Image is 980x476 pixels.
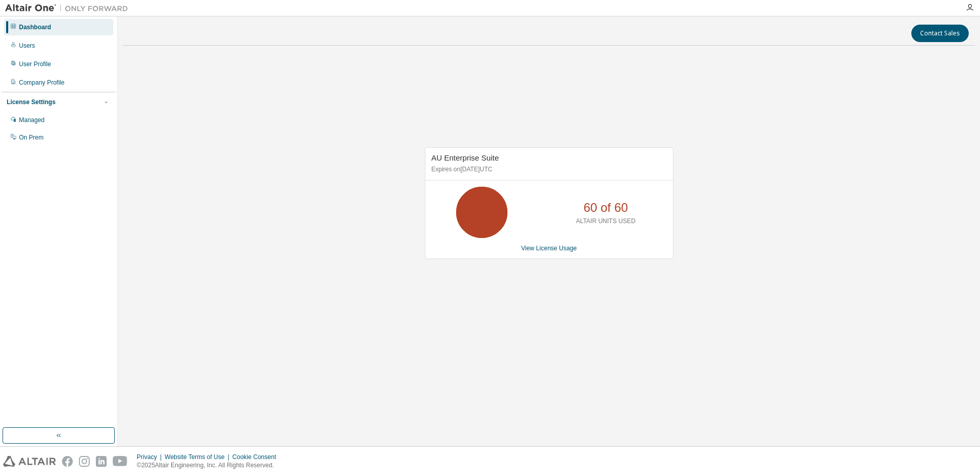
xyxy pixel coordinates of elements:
img: altair_logo.svg [3,456,56,467]
div: Users [19,42,35,50]
div: Website Terms of Use [165,453,232,461]
div: Company Profile [19,78,65,87]
div: License Settings [7,98,55,106]
p: ALTAIR UNITS USED [576,217,636,226]
img: youtube.svg [113,456,128,467]
img: instagram.svg [79,456,90,467]
p: Expires on [DATE] UTC [432,165,664,174]
img: facebook.svg [62,456,73,467]
div: Privacy [137,453,165,461]
span: AU Enterprise Suite [432,153,499,162]
div: Dashboard [19,23,51,31]
div: On Prem [19,133,44,142]
div: User Profile [19,60,51,68]
div: Cookie Consent [232,453,282,461]
img: linkedin.svg [96,456,107,467]
p: © 2025 Altair Engineering, Inc. All Rights Reserved. [137,461,282,470]
img: Altair One [5,3,133,13]
div: Managed [19,116,45,124]
a: View License Usage [521,245,577,252]
p: 60 of 60 [583,199,628,216]
button: Contact Sales [911,25,969,42]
